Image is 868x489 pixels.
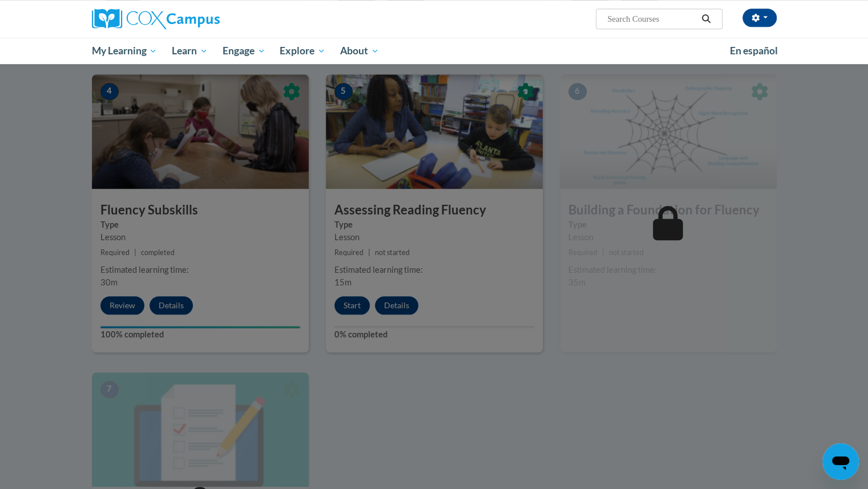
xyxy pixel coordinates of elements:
[822,443,859,480] iframe: Button to launch messaging window
[272,38,333,64] a: Explore
[742,9,777,27] button: Account Settings
[730,45,778,57] span: En español
[75,38,794,64] div: Main menu
[92,9,220,29] img: Cox Campus
[91,44,157,58] span: My Learning
[215,38,273,64] a: Engage
[164,38,215,64] a: Learn
[722,39,785,63] a: En español
[280,44,325,58] span: Explore
[340,44,379,58] span: About
[223,44,265,58] span: Engage
[84,38,165,64] a: My Learning
[606,12,697,26] input: Search Courses
[92,9,309,29] a: Cox Campus
[333,38,386,64] a: About
[697,12,714,26] button: Search
[172,44,208,58] span: Learn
